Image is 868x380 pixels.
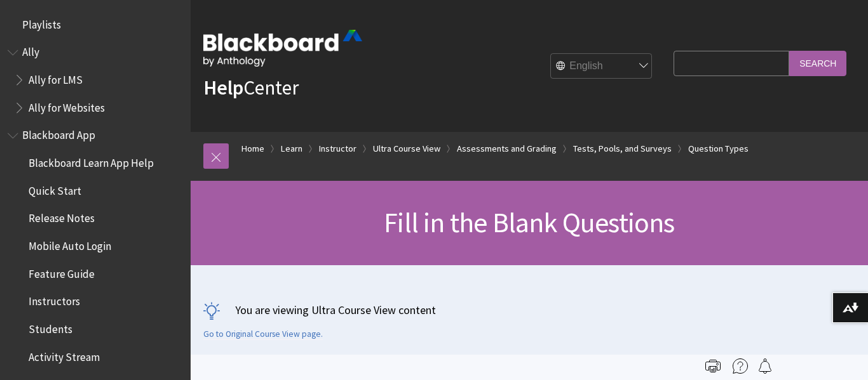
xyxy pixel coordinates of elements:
span: Students [29,318,72,336]
span: Ally [22,42,39,59]
a: Go to Original Course View page. [203,329,323,340]
a: Instructor [319,141,356,157]
nav: Book outline for Playlists [8,14,183,36]
input: Search [789,51,846,75]
a: Tests, Pools, and Surveys [573,141,672,157]
nav: Book outline for Anthology Ally Help [8,42,183,119]
a: HelpCenter [203,75,299,100]
img: Blackboard by Anthology [203,30,362,67]
span: Release Notes [29,208,95,225]
span: Playlists [22,14,61,31]
span: Instructors [29,291,80,308]
span: Mobile Auto Login [29,235,111,252]
a: Question Types [688,141,749,157]
a: Assessments and Grading [457,141,557,157]
span: Ally for LMS [29,69,83,86]
span: Blackboard App [22,125,95,142]
a: Home [241,141,264,157]
span: Activity Stream [29,346,100,364]
span: Feature Guide [29,263,95,280]
strong: Help [203,75,243,100]
select: Site Language Selector [551,54,653,79]
p: You are viewing Ultra Course View content [203,302,855,318]
a: Ultra Course View [373,141,440,157]
img: More help [733,358,748,374]
span: Blackboard Learn App Help [29,152,154,169]
a: Learn [281,141,302,157]
span: Ally for Websites [29,97,105,114]
img: Follow this page [757,358,773,374]
img: Print [705,358,721,374]
span: Fill in the Blank Questions [384,205,674,240]
span: Quick Start [29,180,81,197]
